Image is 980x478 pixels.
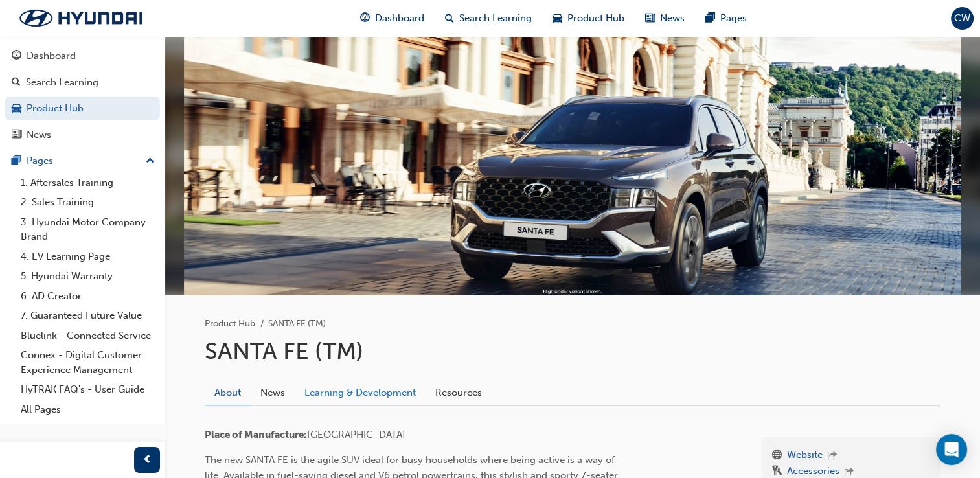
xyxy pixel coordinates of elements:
a: Dashboard [5,44,160,68]
button: DashboardSearch LearningProduct HubNews [5,41,160,149]
a: 1. Aftersales Training [16,173,160,193]
a: About [205,380,251,405]
a: 3. Hyundai Motor Company Brand [16,212,160,247]
div: Dashboard [27,49,76,63]
span: Dashboard [375,11,424,26]
span: CW [954,11,970,26]
span: guage-icon [360,10,370,27]
span: up-icon [146,153,155,170]
div: News [27,128,51,142]
a: Product Hub [205,318,255,329]
div: Open Intercom Messenger [936,434,967,465]
a: Resources [426,380,492,405]
a: 6. AD Creator [16,286,160,306]
a: Product Hub [5,97,160,120]
span: outbound-icon [845,467,854,478]
a: News [251,380,295,405]
a: Learning & Development [295,380,426,405]
span: Product Hub [567,11,624,26]
span: pages-icon [12,155,21,167]
span: [GEOGRAPHIC_DATA] [307,429,405,440]
span: guage-icon [12,51,21,62]
div: Search Learning [26,75,98,90]
img: Trak [6,5,155,32]
a: guage-iconDashboard [350,5,435,32]
a: pages-iconPages [695,5,757,32]
li: SANTA FE (TM) [268,317,326,332]
span: Search Learning [459,11,532,26]
span: Pages [720,11,747,26]
a: 7. Guaranteed Future Value [16,306,160,326]
span: outbound-icon [828,451,837,462]
button: Pages [5,149,160,173]
span: search-icon [12,77,21,89]
a: car-iconProduct Hub [542,5,635,32]
span: search-icon [445,10,454,27]
span: news-icon [645,10,655,27]
a: search-iconSearch Learning [435,5,542,32]
h1: SANTA FE (TM) [205,337,940,365]
a: All Pages [16,400,160,420]
span: Place of Manufacture: [205,429,307,440]
a: news-iconNews [635,5,695,32]
span: prev-icon [142,452,152,468]
a: 4. EV Learning Page [16,247,160,267]
a: Bluelink - Connected Service [16,326,160,346]
a: 2. Sales Training [16,192,160,212]
span: pages-icon [705,10,715,27]
a: Search Learning [5,71,160,95]
span: www-icon [772,448,782,464]
a: 5. Hyundai Warranty [16,266,160,286]
a: HyTRAK FAQ's - User Guide [16,380,160,400]
a: News [5,123,160,147]
span: News [660,11,685,26]
span: news-icon [12,130,21,141]
a: Connex - Digital Customer Experience Management [16,345,160,380]
span: car-icon [12,103,21,115]
span: car-icon [553,10,562,27]
button: CW [951,7,974,30]
div: Pages [27,154,53,168]
a: Website [787,448,823,464]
